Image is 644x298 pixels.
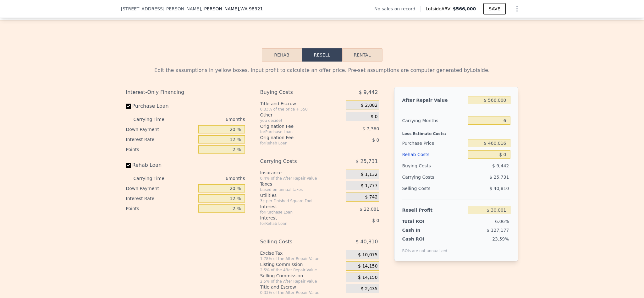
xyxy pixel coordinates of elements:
div: No sales on record [374,6,420,12]
div: Excise Tax [260,250,343,256]
div: 2.5% of the After Repair Value [260,279,343,284]
div: Interest [260,203,330,210]
div: 0.4% of the After Repair Value [260,176,343,181]
span: $ 2,082 [361,103,377,108]
div: Carrying Time [134,114,174,124]
div: Cash ROI [402,236,447,242]
div: Carrying Time [134,173,174,183]
div: based on annual taxes [260,187,343,192]
div: Listing Commission [260,261,343,268]
div: Buying Costs [402,160,465,171]
div: Selling Costs [260,236,330,247]
div: for Purchase Loan [260,210,330,215]
button: Show Options [511,3,523,15]
div: Resell Profit [402,204,465,216]
div: 6 months [177,173,245,183]
div: Insurance [260,170,343,176]
div: for Rehab Loan [260,221,330,226]
div: Origination Fee [260,123,330,129]
div: Utilities [260,192,343,198]
div: Interest Rate [126,193,196,203]
div: for Purchase Loan [260,129,330,134]
span: $ 22,081 [360,207,379,212]
span: Lotside ARV [426,6,453,12]
div: After Repair Value [402,95,465,106]
div: Title and Escrow [260,284,343,290]
div: Cash In [402,227,441,233]
div: Buying Costs [260,87,330,98]
button: Resell [302,48,342,62]
span: $ 14,150 [358,263,377,269]
span: $ 10,075 [358,252,377,258]
div: Points [126,144,196,154]
span: , [PERSON_NAME] [201,6,263,12]
div: Down Payment [126,183,196,193]
div: Points [126,203,196,214]
span: 23.59% [492,236,509,241]
div: 2.5% of the After Repair Value [260,268,343,273]
span: $ 1,132 [361,172,377,177]
div: Taxes [260,181,343,187]
span: $ 9,442 [492,163,509,168]
span: 6.06% [495,219,509,224]
label: Rehab Loan [126,160,196,171]
span: $ 40,810 [489,186,509,191]
button: Rental [342,48,383,62]
span: $ 742 [365,194,377,200]
span: $ 1,777 [361,183,377,189]
button: SAVE [483,3,505,14]
div: 3¢ per Finished Square Foot [260,198,343,203]
div: you decide! [260,118,343,123]
div: Less Estimate Costs: [402,126,510,138]
div: Carrying Costs [260,156,330,167]
div: 0.33% of the After Repair Value [260,290,343,295]
span: $ 25,731 [489,175,509,180]
span: $ 25,731 [355,156,378,167]
span: $ 0 [371,114,377,120]
div: Selling Costs [402,183,465,194]
span: $ 7,360 [362,126,379,131]
label: Purchase Loan [126,100,196,112]
span: $ 0 [372,218,379,223]
div: Origination Fee [260,134,330,141]
div: ROIs are not annualized [402,242,447,253]
div: 1.78% of the After Repair Value [260,256,343,261]
div: Rehab Costs [402,149,465,160]
div: 6 months [177,114,245,124]
div: Other [260,112,343,118]
span: $ 9,442 [359,87,378,98]
span: $ 0 [372,138,379,143]
div: 0.33% of the price + 550 [260,107,343,112]
div: Interest Rate [126,134,196,144]
span: [STREET_ADDRESS][PERSON_NAME] [121,6,201,12]
div: Total ROI [402,218,441,225]
input: Rehab Loan [126,163,131,168]
div: Down Payment [126,124,196,134]
div: Carrying Months [402,115,465,126]
div: for Rehab Loan [260,141,330,146]
span: $ 2,435 [361,286,377,292]
div: Interest [260,215,330,221]
div: Title and Escrow [260,100,343,107]
input: Purchase Loan [126,104,131,109]
div: Purchase Price [402,138,465,149]
span: $566,000 [453,6,476,11]
span: $ 14,150 [358,275,377,280]
div: Interest-Only Financing [126,87,245,98]
span: $ 40,810 [355,236,378,247]
span: , WA 98321 [239,6,263,11]
div: Edit the assumptions in yellow boxes. Input profit to calculate an offer price. Pre-set assumptio... [126,67,518,74]
div: Carrying Costs [402,171,441,183]
div: Selling Commission [260,273,343,279]
span: $ 127,177 [487,228,509,233]
button: Rehab [262,48,302,62]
